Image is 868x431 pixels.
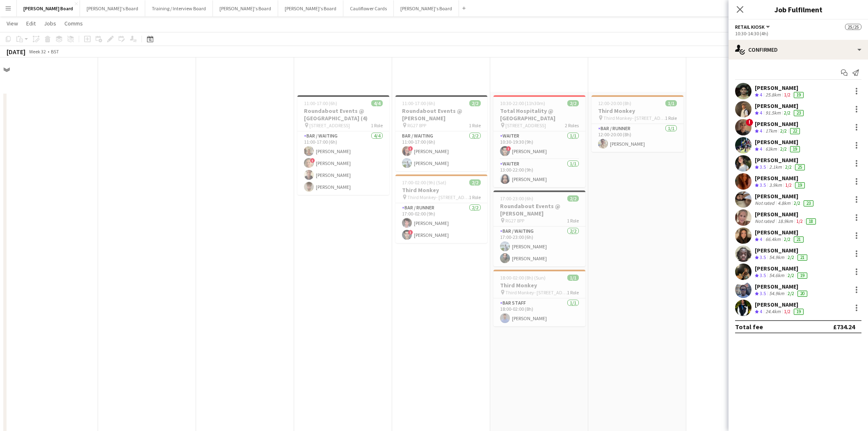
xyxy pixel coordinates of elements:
[755,102,805,110] div: [PERSON_NAME]
[784,110,790,116] app-skills-label: 2/2
[493,190,585,266] app-job-card: 17:00-23:00 (6h)2/2Roundabout Events @ [PERSON_NAME] RG27 8PP1 RoleBar / Waiting2/217:00-23:00 (6...
[833,323,855,331] div: £734.24
[788,254,794,260] app-skills-label: 2/2
[755,265,809,272] div: [PERSON_NAME]
[760,164,766,170] span: 3.5
[395,107,487,122] h3: Roundabout Events @ [PERSON_NAME]
[755,301,805,308] div: [PERSON_NAME]
[767,272,786,279] div: 54.6km
[755,156,806,164] div: [PERSON_NAME]
[493,95,585,187] app-job-card: 10:30-22:00 (11h30m)2/2Total Hospitality @ [GEOGRAPHIC_DATA] [STREET_ADDRESS]2 RolesWaiter1/110:3...
[309,122,350,128] span: [STREET_ADDRESS]
[395,186,487,194] h3: Third Monkey
[764,308,782,315] div: 24.4km
[784,236,790,242] app-skills-label: 2/2
[592,124,683,152] app-card-role: Bar / Runner1/112:00-20:00 (8h)[PERSON_NAME]
[788,290,794,296] app-skills-label: 2/2
[760,290,766,296] span: 3.5
[394,0,459,16] button: [PERSON_NAME]'s Board
[395,131,487,171] app-card-role: Bar / Waiting2/211:00-17:00 (6h)![PERSON_NAME][PERSON_NAME]
[493,298,585,326] app-card-role: BAR STAFF1/118:00-02:00 (8h)[PERSON_NAME]
[469,100,481,106] span: 2/2
[395,95,487,171] div: 11:00-17:00 (6h)2/2Roundabout Events @ [PERSON_NAME] RG27 8PP1 RoleBar / Waiting2/211:00-17:00 (6...
[26,20,36,27] span: Edit
[760,110,762,116] span: 4
[278,0,343,16] button: [PERSON_NAME]'s Board
[776,218,795,225] div: 18.9km
[7,20,18,27] span: View
[469,122,481,128] span: 1 Role
[51,48,59,55] div: BST
[794,92,804,98] div: 19
[469,194,481,200] span: 1 Role
[780,128,787,134] app-skills-label: 2/2
[755,138,802,146] div: [PERSON_NAME]
[395,203,487,243] app-card-role: Bar / Runner2/217:00-02:00 (9h)[PERSON_NAME]![PERSON_NAME]
[505,218,524,224] span: RG27 8PP
[592,95,683,152] app-job-card: 12:00-20:00 (8h)1/1Third Monkey Third Monkey- [STREET_ADDRESS]1 RoleBar / Runner1/112:00-20:00 (8...
[729,40,868,60] div: Confirmed
[767,290,786,297] div: 54.9km
[788,272,794,278] app-skills-label: 2/2
[506,146,511,151] span: !
[735,30,861,37] div: 10:30-14:30 (4h)
[567,100,579,106] span: 2/2
[760,92,762,98] span: 4
[304,100,337,106] span: 11:00-17:00 (6h)
[61,18,86,29] a: Comms
[493,270,585,326] div: 18:00-02:00 (8h) (Sun)1/1Third Monkey Third Monkey- [STREET_ADDRESS]1 RoleBAR STAFF1/118:00-02:00...
[755,283,809,290] div: [PERSON_NAME]
[764,236,782,243] div: 66.4km
[795,164,805,170] div: 25
[797,273,807,279] div: 19
[755,211,818,218] div: [PERSON_NAME]
[785,164,792,170] app-skills-label: 2/2
[395,174,487,243] app-job-card: 17:00-02:00 (9h) (Sat)2/2Third Monkey Third Monkey- [STREET_ADDRESS]1 RoleBar / Runner2/217:00-02...
[760,182,766,188] span: 3.5
[755,218,776,225] div: Not rated
[760,272,766,278] span: 3.5
[790,128,800,134] div: 22
[297,131,389,195] app-card-role: Bar / Waiting4/411:00-17:00 (6h)[PERSON_NAME]![PERSON_NAME][PERSON_NAME][PERSON_NAME]
[44,20,56,27] span: Jobs
[310,158,315,163] span: !
[764,146,779,153] div: 63km
[760,146,762,152] span: 4
[493,159,585,187] app-card-role: Waiter1/113:00-22:00 (9h)[PERSON_NAME]
[493,202,585,217] h3: Roundabout Events @ [PERSON_NAME]
[402,179,446,186] span: 17:00-02:00 (9h) (Sat)
[565,122,579,128] span: 2 Roles
[797,254,807,261] div: 21
[794,200,800,206] app-skills-label: 2/2
[567,289,579,296] span: 1 Role
[794,110,804,116] div: 23
[493,227,585,266] app-card-role: Bar / Waiting2/217:00-23:00 (6h)[PERSON_NAME][PERSON_NAME]
[755,229,805,236] div: [PERSON_NAME]
[500,275,546,281] span: 18:00-02:00 (8h) (Sun)
[760,128,762,134] span: 4
[493,282,585,289] h3: Third Monkey
[27,48,48,55] span: Week 32
[665,100,677,106] span: 1/1
[735,24,771,30] button: Retail Kiosk
[760,308,762,314] span: 4
[493,131,585,159] app-card-role: Waiter1/110:30-19:30 (9h)![PERSON_NAME]
[764,92,782,99] div: 25.8km
[764,110,782,117] div: 91.5km
[213,0,278,16] button: [PERSON_NAME]'s Board
[804,200,813,206] div: 23
[735,24,765,30] span: Retail Kiosk
[755,200,776,206] div: Not rated
[784,92,790,98] app-skills-label: 1/2
[794,236,804,243] div: 21
[567,218,579,224] span: 1 Role
[764,128,779,135] div: 17km
[845,24,861,30] span: 25/25
[493,107,585,122] h3: Total Hospitality @ [GEOGRAPHIC_DATA]
[145,0,213,16] button: Training / Interview Board
[794,309,804,315] div: 19
[3,18,21,29] a: View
